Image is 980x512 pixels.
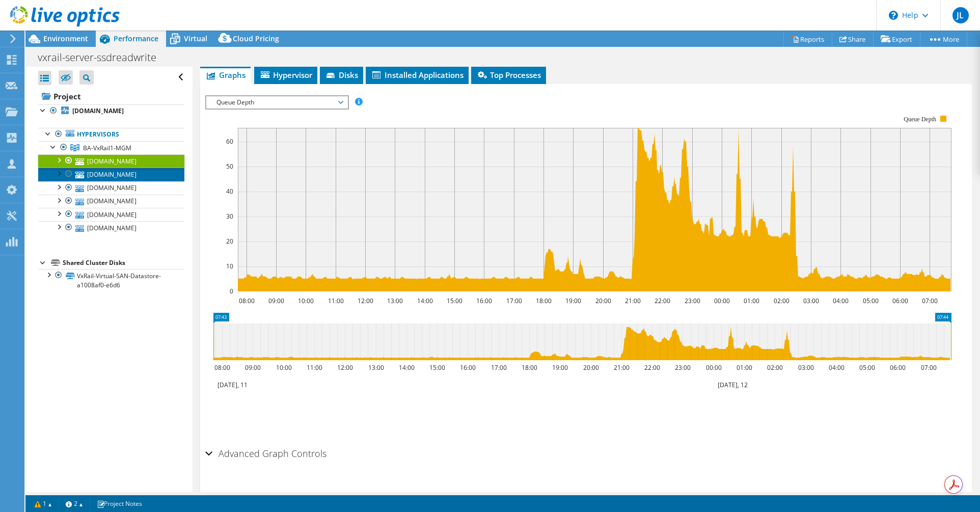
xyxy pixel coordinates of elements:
text: 05:00 [859,363,875,372]
text: 20 [226,237,233,246]
text: 06:00 [889,363,905,372]
span: Queue Depth [211,96,342,109]
text: 04:00 [832,297,848,305]
text: 05:00 [862,297,878,305]
text: 14:00 [417,297,432,305]
a: Export [873,31,920,47]
svg: \n [889,11,898,20]
text: 13:00 [387,297,402,305]
text: 09:00 [268,297,284,305]
text: 15:00 [446,297,462,305]
text: 19:00 [565,297,581,305]
text: 21:00 [613,363,629,372]
text: 23:00 [684,297,700,305]
text: 40 [226,187,233,196]
a: 1 [28,497,59,510]
text: 16:00 [476,297,492,305]
span: Virtual [184,34,207,43]
text: 22:00 [654,297,670,305]
text: 00:00 [714,297,729,305]
text: 06:00 [892,297,908,305]
text: 0 [230,287,233,295]
span: JL [952,7,969,23]
text: 08:00 [238,297,254,305]
text: Queue Depth [904,116,936,123]
text: 01:00 [736,363,752,372]
text: 30 [226,212,233,221]
a: Project [38,88,184,104]
text: 13:00 [368,363,384,372]
span: Hypervisor [259,70,312,80]
text: 17:00 [506,297,522,305]
a: More [920,31,967,47]
text: 60 [226,137,233,146]
text: 04:00 [828,363,844,372]
text: 11:00 [328,297,343,305]
a: [DOMAIN_NAME] [38,221,184,234]
text: 20:00 [595,297,611,305]
text: 50 [226,162,233,171]
span: Top Processes [476,70,541,80]
text: 07:00 [921,297,937,305]
span: Graphs [205,70,246,80]
a: Project Notes [90,497,149,510]
text: 15:00 [429,363,445,372]
text: 02:00 [767,363,782,372]
a: 2 [59,497,90,510]
text: 10:00 [297,297,313,305]
text: 12:00 [357,297,373,305]
h2: Advanced Graph Controls [205,443,326,464]
a: Share [832,31,874,47]
span: Performance [114,34,158,43]
text: 00:00 [705,363,721,372]
text: 22:00 [644,363,660,372]
text: 18:00 [535,297,551,305]
a: VxRail-Virtual-SAN-Datastore-a1008af0-e6d6 [38,269,184,291]
div: Shared Cluster Disks [63,257,184,269]
span: Disks [325,70,358,80]
span: Cloud Pricing [233,34,279,43]
text: 20:00 [583,363,598,372]
h1: vxrail-server-ssdreadwrite [33,52,172,63]
a: [DOMAIN_NAME] [38,104,184,118]
text: 03:00 [798,363,813,372]
text: 23:00 [674,363,690,372]
a: [DOMAIN_NAME] [38,154,184,168]
a: Reports [783,31,832,47]
a: [DOMAIN_NAME] [38,181,184,195]
a: [DOMAIN_NAME] [38,208,184,221]
text: 19:00 [552,363,567,372]
span: Environment [43,34,88,43]
text: 14:00 [398,363,414,372]
a: [DOMAIN_NAME] [38,168,184,181]
b: [DOMAIN_NAME] [72,106,124,115]
text: 03:00 [803,297,819,305]
a: Hypervisors [38,128,184,141]
a: [DOMAIN_NAME] [38,195,184,208]
text: 08:00 [214,363,230,372]
text: 09:00 [244,363,260,372]
text: 10:00 [276,363,291,372]
text: 11:00 [306,363,322,372]
text: 12:00 [337,363,352,372]
text: 10 [226,262,233,271]
text: 17:00 [491,363,506,372]
text: 21:00 [624,297,640,305]
text: 18:00 [521,363,537,372]
text: 02:00 [773,297,789,305]
a: BA-VxRail1-MGM [38,141,184,154]
text: 01:00 [743,297,759,305]
span: BA-VxRail1-MGM [83,144,131,152]
text: 16:00 [459,363,475,372]
text: 07:00 [920,363,936,372]
span: Installed Applications [371,70,464,80]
